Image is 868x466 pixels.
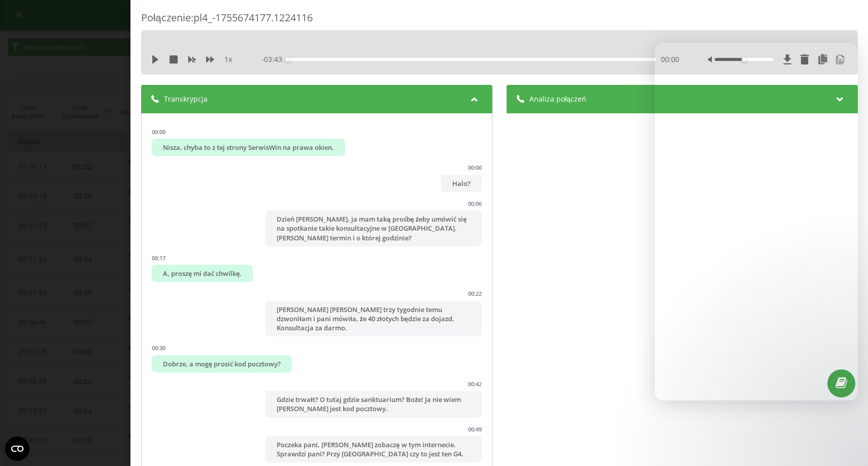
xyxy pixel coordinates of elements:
span: 1 x [224,54,232,65]
div: Poczeka pani, [PERSON_NAME] zobaczę w tym internecie. Sprawdzi pani? Przy [GEOGRAPHIC_DATA] czy t... [265,436,481,462]
div: 00:00 [152,128,165,136]
div: Połączenie : pl4_-1755674177.1224116 [141,11,858,30]
div: [PERSON_NAME] [PERSON_NAME] trzy tygodnie temu dzwoniłam i pani mówiła, że 40 złotych będzie za d... [265,301,481,337]
div: 00:00 [468,164,481,171]
div: Nisza, chyba to z tej strony SerwisWin na prawa okien. [152,139,345,156]
div: 00:17 [152,254,165,262]
span: - 03:43 [261,54,287,65]
div: Dzień [PERSON_NAME], ja mam taką prośbę żeby umówić się na spotkanie takie konsultacyjne w [GEOGR... [265,210,481,246]
div: Gdzie trwałt? O tutaj gdzie sanktuarium? Boże! Ja nie wiem [PERSON_NAME] jest kod pocztowy. [265,391,481,417]
div: Halo? [441,175,481,192]
iframe: Intercom live chat [655,43,858,400]
div: 00:22 [468,290,481,297]
div: A, proszę mi dać chwilkę. [152,265,253,282]
span: Transkrypcja [164,94,208,104]
div: 00:30 [152,344,165,352]
span: Analiza połączeń [529,94,586,104]
div: 00:49 [468,425,481,433]
button: Open CMP widget [5,437,29,461]
div: 00:42 [468,380,481,388]
div: Accessibility label [285,57,289,61]
div: Dobrze, a mogę prosić kod pocztowy? [152,355,292,372]
iframe: Intercom live chat [833,409,858,433]
div: 00:06 [468,200,481,207]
